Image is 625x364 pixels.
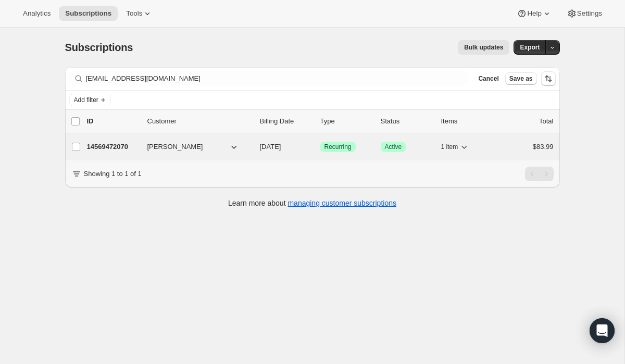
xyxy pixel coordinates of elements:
[260,143,281,150] span: [DATE]
[147,116,252,127] p: Customer
[87,142,139,152] p: 14569472070
[385,143,402,151] span: Active
[505,72,537,85] button: Save as
[87,116,139,127] p: ID
[464,43,503,52] span: Bulk updates
[69,94,111,106] button: Add filter
[441,140,470,154] button: 1 item
[87,140,554,154] div: 14569472070[PERSON_NAME][DATE]SuccessRecurringSuccessActive1 item$83.99
[560,6,608,21] button: Settings
[458,40,509,55] button: Bulk updates
[527,9,541,18] span: Help
[23,9,51,18] span: Analytics
[86,71,468,86] input: Filter subscribers
[74,96,98,104] span: Add filter
[141,139,245,155] button: [PERSON_NAME]
[577,9,602,18] span: Settings
[474,72,503,85] button: Cancel
[478,74,498,83] span: Cancel
[441,116,493,127] div: Items
[17,6,57,21] button: Analytics
[533,143,554,150] span: $83.99
[287,199,396,207] a: managing customer subscriptions
[147,142,203,152] span: [PERSON_NAME]
[541,71,556,86] button: Sort the results
[260,116,312,127] p: Billing Date
[525,167,554,181] nav: Pagination
[59,6,118,21] button: Subscriptions
[320,116,372,127] div: Type
[120,6,159,21] button: Tools
[87,116,554,127] div: IDCustomerBilling DateTypeStatusItemsTotal
[381,116,433,127] p: Status
[520,43,540,52] span: Export
[510,6,558,21] button: Help
[228,198,396,208] p: Learn more about
[65,42,133,53] span: Subscriptions
[441,143,458,151] span: 1 item
[126,9,142,18] span: Tools
[539,116,553,127] p: Total
[324,143,352,151] span: Recurring
[84,169,142,179] p: Showing 1 to 1 of 1
[514,40,546,55] button: Export
[65,9,111,18] span: Subscriptions
[590,318,615,343] div: Open Intercom Messenger
[509,74,533,83] span: Save as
